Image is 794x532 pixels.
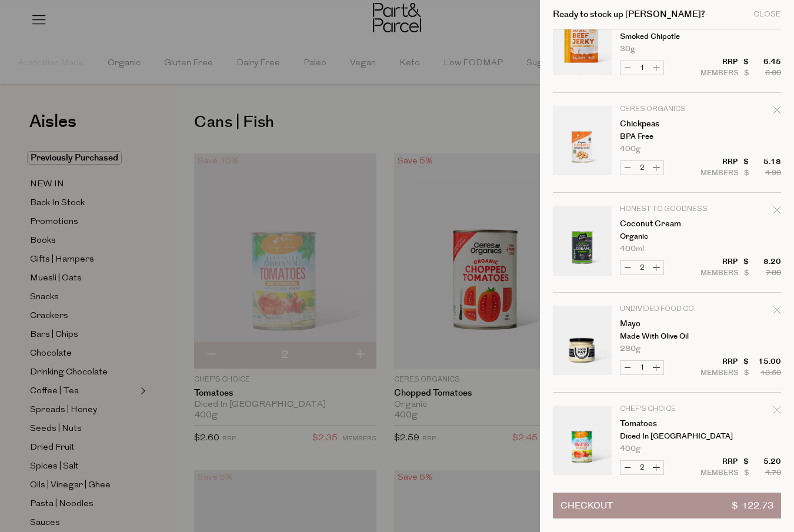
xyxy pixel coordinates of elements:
div: Remove Tomatoes [773,404,781,420]
p: Made with Olive Oil [620,333,711,340]
span: 30g [620,45,635,53]
a: Chickpeas [620,120,711,128]
p: Chef's Choice [620,406,711,413]
p: BPA Free [620,133,711,140]
p: Honest to Goodness [620,206,711,213]
input: QTY Coconut Cream [635,261,649,275]
span: $ 122.73 [732,493,773,518]
input: QTY Mayo [635,361,649,374]
div: Remove Mayo [773,304,781,320]
span: 400g [620,145,640,153]
p: Undivided Food Co. [620,306,711,313]
input: QTY Chickpeas [635,161,649,175]
a: Tomatoes [620,420,711,428]
a: Mayo [620,320,711,328]
span: 400g [620,445,640,453]
a: Coconut Cream [620,220,711,228]
input: QTY Beef Jerky [635,61,649,75]
button: Checkout$ 122.73 [553,493,781,518]
span: 400ml [620,245,644,253]
input: QTY Tomatoes [635,461,649,474]
span: Checkout [561,493,613,518]
p: Organic [620,233,711,240]
div: Remove Chickpeas [773,104,781,120]
div: Close [753,11,781,18]
p: Diced In [GEOGRAPHIC_DATA] [620,433,711,440]
p: Ceres Organics [620,106,711,113]
p: Smoked Chipotle [620,33,711,41]
span: 280g [620,345,640,353]
div: Remove Coconut Cream [773,204,781,220]
h2: Ready to stock up [PERSON_NAME]? [553,10,705,19]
